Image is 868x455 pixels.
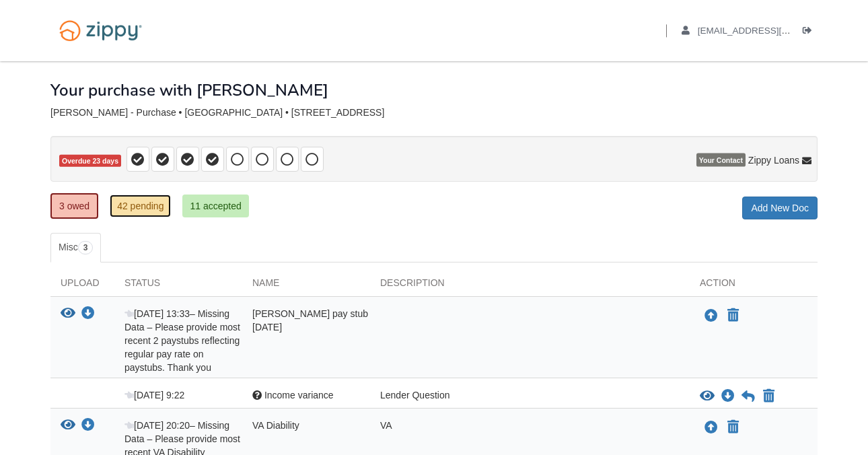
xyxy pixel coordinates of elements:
[50,107,818,118] div: [PERSON_NAME] - Purchase • [GEOGRAPHIC_DATA] • [STREET_ADDRESS]
[182,195,248,217] a: 11 accepted
[50,276,114,296] div: Upload
[114,276,242,296] div: Status
[252,308,368,332] span: [PERSON_NAME] pay stub [DATE]
[690,276,818,296] div: Action
[370,388,690,405] div: Lender Question
[61,307,75,321] button: View Allison H pay stub 7.25.25
[698,26,852,36] span: hakes70@yahoo.com
[78,241,94,254] span: 3
[114,307,242,374] div: – Missing Data – Please provide most recent 2 paystubs reflecting regular pay rate on paystubs. T...
[124,308,190,319] span: [DATE] 13:33
[700,390,715,403] button: View Income variance
[252,420,299,431] span: VA Diability
[50,233,101,262] a: Misc
[50,13,151,48] img: Logo
[748,153,799,167] span: Zippy Loans
[124,420,190,431] span: [DATE] 20:20
[742,197,818,219] a: Add New Doc
[110,195,171,217] a: 42 pending
[762,388,776,405] button: Declare Income variance not applicable
[81,309,95,320] a: Download Allison H pay stub 7.25.25
[703,307,719,324] button: Upload Allison H pay stub 7.25.25
[124,390,184,400] span: [DATE] 9:22
[803,26,818,39] a: Log out
[696,153,746,167] span: Your Contact
[50,193,98,219] a: 3 owed
[81,421,95,431] a: Download VA Diability
[682,26,852,39] a: edit profile
[703,419,719,436] button: Upload VA Diability
[242,276,370,296] div: Name
[370,276,690,296] div: Description
[59,155,121,168] span: Overdue 23 days
[726,308,740,324] button: Declare Allison H pay stub 7.25.25 not applicable
[61,419,75,433] button: View VA Diability
[264,390,334,400] span: Income variance
[721,391,735,402] a: Download Income variance
[50,81,328,99] h1: Your purchase with [PERSON_NAME]
[726,419,740,435] button: Declare VA Diability not applicable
